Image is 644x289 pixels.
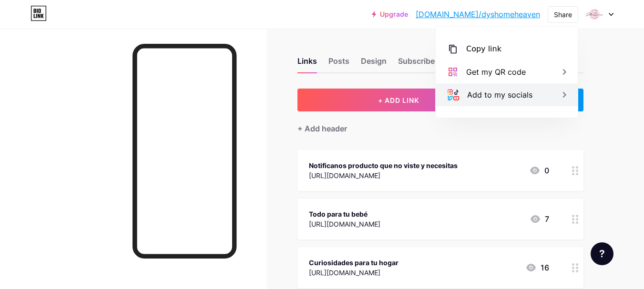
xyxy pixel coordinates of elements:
div: Links [297,55,317,72]
a: [DOMAIN_NAME]/dyshomeheaven [416,9,540,20]
a: Upgrade [372,10,408,18]
div: [URL][DOMAIN_NAME] [309,170,458,180]
div: [URL][DOMAIN_NAME] [309,219,380,229]
div: Posts [328,55,349,72]
span: + ADD LINK [378,96,419,104]
div: Share [554,10,572,20]
div: [URL][DOMAIN_NAME] [309,268,399,278]
div: Curiosidades para tu hogar [309,258,399,268]
div: Subscribers [398,55,442,72]
div: Notificanos producto que no viste y necesitas [309,160,458,170]
div: + Add header [297,123,347,134]
div: 0 [529,165,549,176]
div: Todo para tu bebé [309,209,380,219]
div: 16 [525,262,549,273]
div: 7 [530,213,549,225]
div: Design [361,55,387,72]
div: Copy link [466,43,501,55]
div: Add to my socials [467,89,532,100]
img: Dennis Leiva [585,5,603,23]
div: Get my QR code [466,66,526,78]
button: + ADD LINK [297,89,500,111]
